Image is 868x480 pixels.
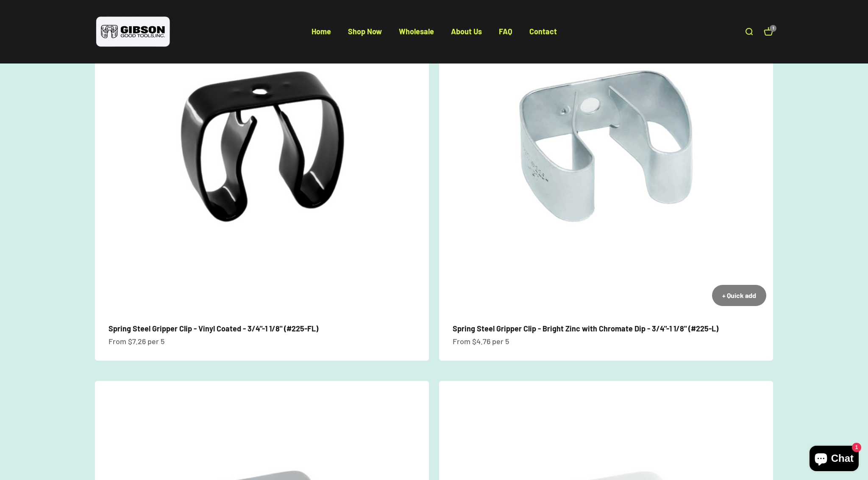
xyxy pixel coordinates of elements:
[770,25,776,32] cart-count: 1
[453,324,718,333] a: Spring Steel Gripper Clip - Bright Zinc with Chromate Dip - 3/4"-1 1/8" (#225-L)
[807,446,861,473] inbox-online-store-chat: Shopify online store chat
[722,290,756,301] div: + Quick add
[499,27,512,36] a: FAQ
[108,324,318,333] a: Spring Steel Gripper Clip - Vinyl Coated - 3/4"-1 1/8" (#225-FL)
[451,27,482,36] a: About Us
[712,285,766,306] button: + Quick add
[453,335,509,348] sale-price: From $4.76 per 5
[312,27,331,36] a: Home
[529,27,557,36] a: Contact
[399,27,434,36] a: Wholesale
[348,27,382,36] a: Shop Now
[108,335,164,348] sale-price: From $7.26 per 5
